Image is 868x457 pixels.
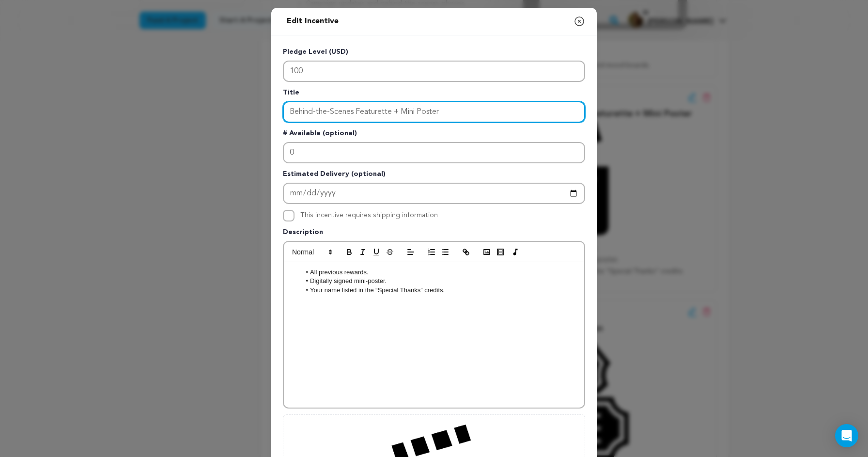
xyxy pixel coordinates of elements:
[283,128,585,142] p: # Available (optional)
[301,286,577,295] li: Your name listed in the “Special Thanks” credits.
[300,212,438,219] label: This incentive requires shipping information
[283,12,342,31] h2: Edit Incentive
[301,277,577,285] li: Digitally signed mini-poster.
[283,61,585,82] input: Enter level
[283,169,585,183] p: Estimated Delivery (optional)
[283,142,585,163] input: Enter number available
[283,101,585,123] input: Enter title
[283,183,585,204] input: Enter Estimated Delivery
[283,47,585,61] p: Pledge Level (USD)
[301,268,577,277] li: All previous rewards.
[283,227,585,241] p: Description
[283,88,585,101] p: Title
[835,424,858,447] div: Open Intercom Messenger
